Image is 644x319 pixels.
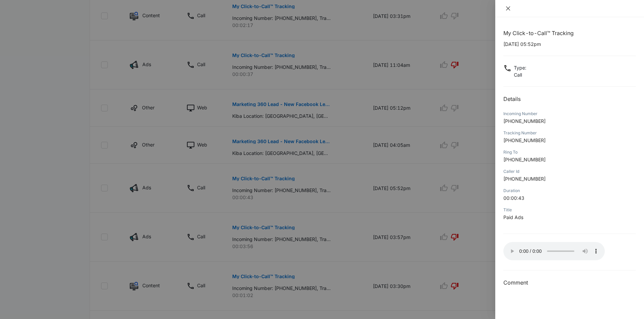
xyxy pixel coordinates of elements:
[503,214,523,220] span: Paid Ads
[503,157,546,162] span: [PHONE_NUMBER]
[503,168,636,175] div: Caller Id
[503,242,605,260] audio: Your browser does not support the audio tag.
[503,29,636,37] h1: My Click-to-Call™ Tracking
[503,188,636,194] div: Duration
[503,5,513,11] button: Close
[503,207,636,213] div: Title
[503,111,636,117] div: Incoming Number
[503,278,636,287] h3: Comment
[514,71,526,78] p: Call
[503,130,636,136] div: Tracking Number
[503,41,636,48] p: [DATE] 05:52pm
[503,95,636,103] h2: Details
[503,118,546,124] span: [PHONE_NUMBER]
[503,176,546,182] span: [PHONE_NUMBER]
[503,195,524,201] span: 00:00:43
[505,6,511,11] span: close
[503,137,546,143] span: [PHONE_NUMBER]
[503,149,636,155] div: Ring To
[514,64,526,71] p: Type :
